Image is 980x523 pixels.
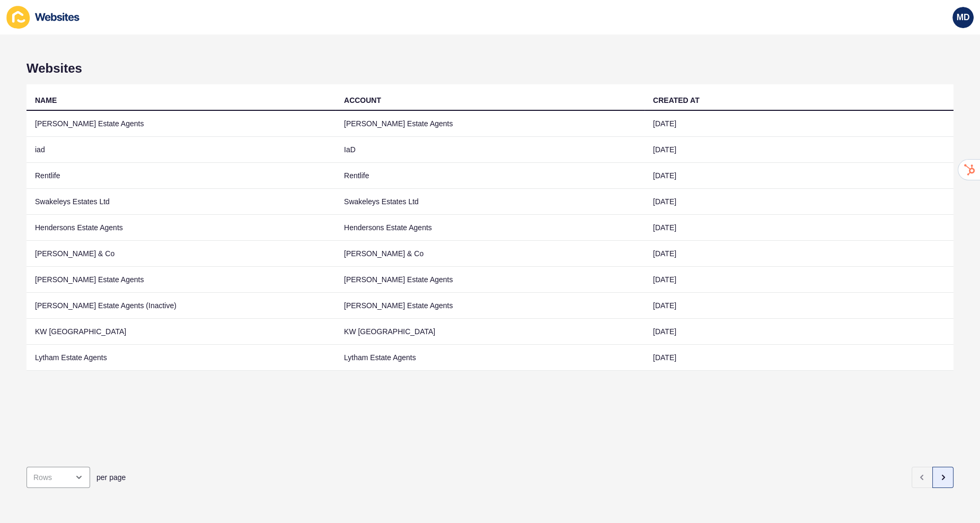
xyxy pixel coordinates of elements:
[27,163,336,189] td: Rentlife
[336,111,644,137] td: [PERSON_NAME] Estate Agents
[644,215,953,241] td: [DATE]
[644,293,953,319] td: [DATE]
[336,345,644,371] td: Lytham Estate Agents
[957,12,970,23] span: MD
[27,61,953,76] h1: Websites
[644,267,953,293] td: [DATE]
[644,189,953,215] td: [DATE]
[336,189,644,215] td: Swakeleys Estates Ltd
[96,472,126,483] span: per page
[27,111,336,137] td: [PERSON_NAME] Estate Agents
[27,467,90,488] div: open menu
[27,189,336,215] td: Swakeleys Estates Ltd
[27,215,336,241] td: Hendersons Estate Agents
[35,95,57,106] div: NAME
[336,137,644,163] td: IaD
[344,95,381,106] div: ACCOUNT
[336,293,644,319] td: [PERSON_NAME] Estate Agents
[644,345,953,371] td: [DATE]
[644,163,953,189] td: [DATE]
[27,241,336,267] td: [PERSON_NAME] & Co
[336,163,644,189] td: Rentlife
[644,319,953,345] td: [DATE]
[336,215,644,241] td: Hendersons Estate Agents
[653,95,700,106] div: CREATED AT
[644,137,953,163] td: [DATE]
[27,267,336,293] td: [PERSON_NAME] Estate Agents
[27,319,336,345] td: KW [GEOGRAPHIC_DATA]
[27,293,336,319] td: [PERSON_NAME] Estate Agents (Inactive)
[644,241,953,267] td: [DATE]
[27,345,336,371] td: Lytham Estate Agents
[644,111,953,137] td: [DATE]
[336,241,644,267] td: [PERSON_NAME] & Co
[336,319,644,345] td: KW [GEOGRAPHIC_DATA]
[336,267,644,293] td: [PERSON_NAME] Estate Agents
[27,137,336,163] td: iad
